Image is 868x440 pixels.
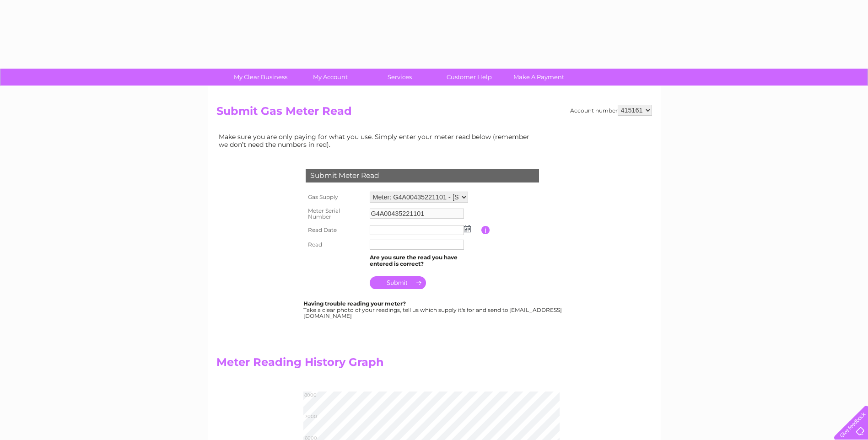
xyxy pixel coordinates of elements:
[303,223,367,237] th: Read Date
[303,300,406,307] b: Having trouble reading your meter?
[464,225,471,232] img: ...
[216,131,537,150] td: Make sure you are only paying for what you use. Simply enter your meter read below (remember we d...
[292,69,368,86] a: My Account
[367,252,481,269] td: Are you sure the read you have entered is correct?
[216,105,652,122] h2: Submit Gas Meter Read
[501,69,577,86] a: Make A Payment
[370,276,426,289] input: Submit
[223,69,298,86] a: My Clear Business
[306,169,539,182] div: Submit Meter Read
[431,69,507,86] a: Customer Help
[303,205,367,223] th: Meter Serial Number
[216,356,537,373] h2: Meter Reading History Graph
[570,105,652,116] div: Account number
[303,189,367,205] th: Gas Supply
[303,300,563,319] div: Take a clear photo of your readings, tell us which supply it's for and send to [EMAIL_ADDRESS][DO...
[362,69,437,86] a: Services
[303,237,367,252] th: Read
[481,226,490,234] input: Information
